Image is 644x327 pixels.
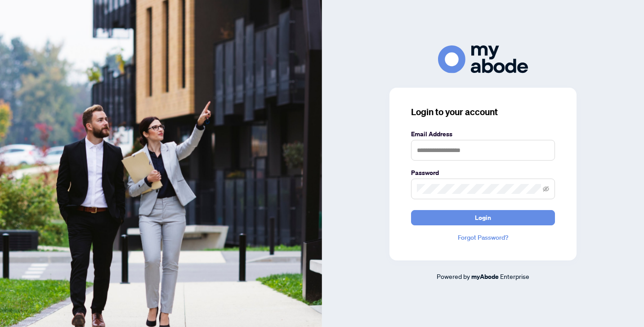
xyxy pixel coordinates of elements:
label: Password [411,168,555,178]
label: Email Address [411,129,555,139]
h3: Login to your account [411,106,555,118]
span: eye-invisible [543,186,549,192]
a: Forgot Password? [411,233,555,242]
span: Powered by [437,272,470,280]
a: myAbode [471,272,499,282]
img: ma-logo [438,45,528,73]
button: Login [411,210,555,225]
span: Login [475,211,491,225]
span: Enterprise [500,272,529,280]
